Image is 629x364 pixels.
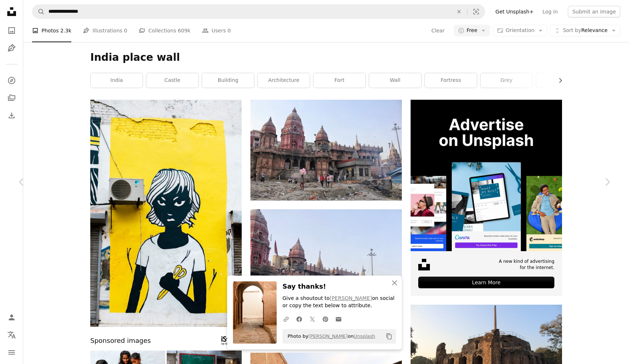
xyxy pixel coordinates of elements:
[282,281,396,292] h3: Say thanks!
[178,27,190,35] span: 609k
[536,73,588,88] a: person
[250,100,402,201] img: A group of people walking in front of a building
[411,100,562,296] a: A new kind of advertisingfor the internet.Learn More
[228,27,231,35] span: 0
[90,336,151,346] span: Sponsored images
[4,91,19,105] a: Collections
[313,73,365,88] a: fort
[383,330,395,343] button: Copy to clipboard
[454,25,490,36] button: Free
[369,73,421,88] a: wall
[250,147,402,153] a: A group of people walking in front of a building
[568,6,620,17] button: Submit an image
[506,27,534,33] span: Orientation
[90,51,562,64] h1: India place wall
[431,25,445,36] button: Clear
[90,100,242,327] img: man in black and white crew neck t-shirt and black pants graffiti
[480,73,533,88] a: grey
[282,295,396,309] p: Give a shoutout to on social or copy the text below to attribute.
[284,331,375,342] span: Photo by on
[319,312,332,326] a: Share on Pinterest
[139,19,190,42] a: Collections 609k
[306,312,319,326] a: Share on Twitter
[330,295,372,301] a: [PERSON_NAME]
[467,5,485,19] button: Visual search
[250,209,402,344] img: A group of people standing in front of a building
[4,23,19,38] a: Photos
[353,333,375,339] a: Unsplash
[550,25,620,36] button: Sort byRelevance
[493,25,547,36] button: Orientation
[32,4,485,19] form: Find visuals sitewide
[538,6,562,17] a: Log in
[124,27,127,35] span: 0
[4,345,19,360] button: Menu
[146,73,198,88] a: castle
[554,73,562,88] button: scroll list to the right
[425,73,477,88] a: fortress
[418,259,430,270] img: file-1631678316303-ed18b8b5cb9cimage
[411,352,562,358] a: an old brick building with a fence around it
[499,258,554,271] span: A new kind of advertising for the internet.
[4,108,19,123] a: Download History
[4,41,19,55] a: Illustrations
[332,312,345,326] a: Share over email
[83,19,127,42] a: Illustrations 0
[250,273,402,280] a: A group of people standing in front of a building
[563,27,581,33] span: Sort by
[4,73,19,88] a: Explore
[202,19,231,42] a: Users 0
[467,27,478,34] span: Free
[202,73,254,88] a: building
[418,277,554,288] div: Learn More
[4,310,19,325] a: Log in / Sign up
[91,73,143,88] a: india
[563,27,608,34] span: Relevance
[90,210,242,216] a: man in black and white crew neck t-shirt and black pants graffiti
[308,333,348,339] a: [PERSON_NAME]
[585,147,629,217] a: Next
[4,328,19,342] button: Language
[451,5,467,19] button: Clear
[293,312,306,326] a: Share on Facebook
[491,6,538,17] a: Get Unsplash+
[32,5,45,19] button: Search Unsplash
[258,73,310,88] a: architecture
[411,100,562,251] img: file-1635990755334-4bfd90f37242image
